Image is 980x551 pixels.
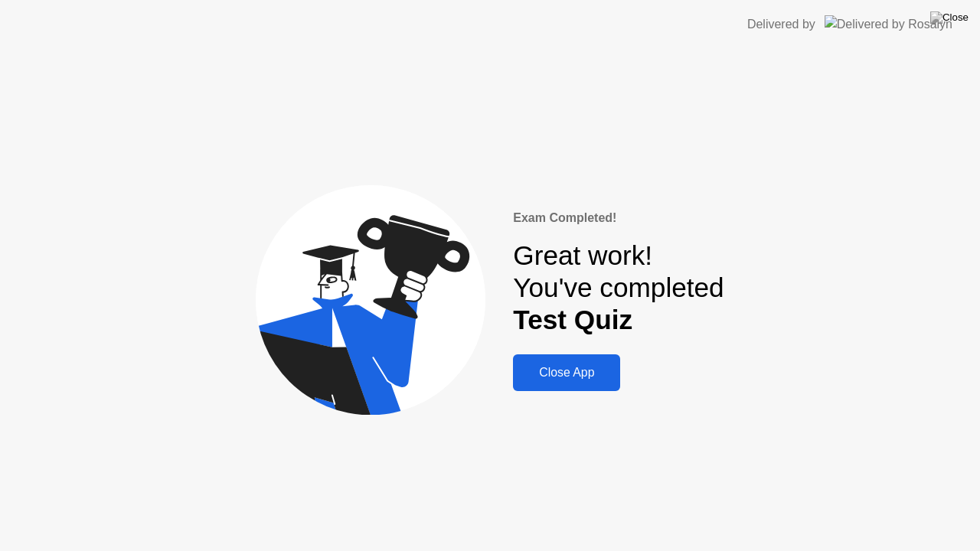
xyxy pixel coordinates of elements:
[513,354,620,391] button: Close App
[513,240,724,337] div: Great work! You've completed
[513,305,632,334] b: Test Quiz
[513,209,724,227] div: Exam Completed!
[747,15,815,34] div: Delivered by
[518,366,616,380] div: Close App
[825,15,952,33] img: Delivered by Rosalyn
[930,11,969,24] img: Close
